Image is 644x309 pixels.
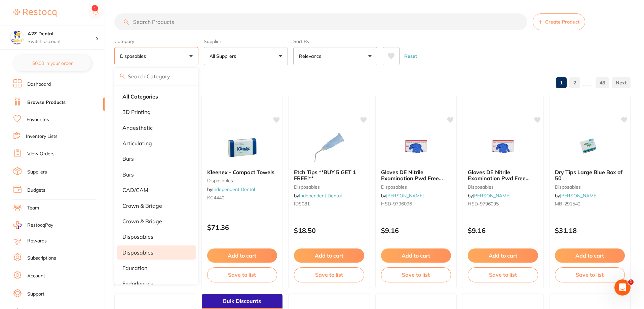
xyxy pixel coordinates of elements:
[27,205,39,211] a: Team
[122,265,147,271] p: education
[207,267,277,282] button: Save to list
[122,125,153,131] p: anaesthetic
[122,156,134,162] p: burs
[27,99,66,106] a: Browse Products
[13,221,53,229] a: RestocqPay
[381,169,443,188] span: Gloves DE Nitrile Examination Pwd Free Large Box 200
[207,224,277,231] p: $71.36
[27,169,47,176] a: Suppliers
[294,184,364,190] small: disposables
[122,187,148,193] p: CAD/CAM
[204,38,288,44] label: Supplier
[294,169,364,182] b: Etch Tips **BUY 5 GET 1 FREE!**
[207,248,277,263] button: Add to cart
[207,186,255,192] span: by
[386,193,424,199] a: [PERSON_NAME]
[560,193,598,199] a: [PERSON_NAME]
[210,53,239,60] p: All Suppliers
[207,169,274,176] span: Kleenex - Compact Towels
[402,47,419,65] button: Reset
[468,169,530,188] span: Gloves DE Nitrile Examination Pwd Free Medium Box 200
[555,248,625,263] button: Add to cart
[293,47,377,65] button: Relevance
[596,76,609,89] a: 48
[122,234,153,240] p: disposables
[545,19,579,25] span: Create Product
[473,193,510,199] a: [PERSON_NAME]
[614,279,631,296] iframe: Intercom live chat
[555,227,625,234] p: $31.18
[294,193,342,199] span: by
[381,169,451,182] b: Gloves DE Nitrile Examination Pwd Free Large Box 200
[468,184,538,190] small: disposables
[207,195,224,201] span: KC4440
[555,169,625,182] b: Dry Tips Large Blue Box of 50
[294,248,364,263] button: Add to cart
[204,47,288,65] button: All Suppliers
[207,169,277,175] b: Kleenex - Compact Towels
[481,130,525,164] img: Gloves DE Nitrile Examination Pwd Free Medium Box 200
[394,130,438,164] img: Gloves DE Nitrile Examination Pwd Free Large Box 200
[27,238,47,244] a: Rewards
[26,133,58,140] a: Inventory Lists
[533,13,585,30] button: Create Product
[27,81,51,88] a: Dashboard
[555,267,625,282] button: Save to list
[381,184,451,190] small: disposables
[122,140,152,146] p: articulating
[468,193,510,199] span: by
[381,248,451,263] button: Add to cart
[27,222,53,229] span: RestocqPay
[13,221,22,229] img: RestocqPay
[120,53,149,60] p: Disposables
[212,186,255,192] a: Independent Dental
[122,203,162,209] p: crown & bridge
[122,171,134,178] p: Burs
[28,31,96,37] h4: A2Z Dental
[628,279,634,285] span: 1
[556,76,567,89] a: 1
[114,68,198,85] input: Search Category
[27,187,45,194] a: Budgets
[114,13,527,30] input: Search Products
[569,76,580,89] a: 2
[122,249,153,256] p: Disposables
[114,38,198,44] label: Category
[122,218,162,224] p: Crown & Bridge
[381,267,451,282] button: Save to list
[299,193,342,199] a: Independent Dental
[381,193,424,199] span: by
[27,116,49,123] a: Favourites
[13,55,91,71] button: $0.00 in your order
[555,193,598,199] span: by
[10,31,24,44] img: A2Z Dental
[27,291,44,298] a: Support
[27,273,45,279] a: Account
[27,255,56,262] a: Subscriptions
[468,201,499,207] span: HSD-9796095
[13,5,56,21] a: Restocq Logo
[468,248,538,263] button: Add to cart
[28,38,96,45] p: Switch account
[220,130,264,164] img: Kleenex - Compact Towels
[555,201,580,207] span: MB-291542
[294,227,364,234] p: $18.50
[114,47,198,65] button: Disposables
[468,227,538,234] p: $9.16
[294,267,364,282] button: Save to list
[13,9,56,17] img: Restocq Logo
[299,53,324,60] p: Relevance
[307,130,351,164] img: Etch Tips **BUY 5 GET 1 FREE!**
[468,267,538,282] button: Save to list
[555,169,622,182] span: Dry Tips Large Blue Box of 50
[122,109,151,115] p: 3D Printing
[294,169,356,182] span: Etch Tips **BUY 5 GET 1 FREE!**
[293,38,377,44] label: Sort By
[555,184,625,190] small: disposables
[568,130,612,164] img: Dry Tips Large Blue Box of 50
[122,280,153,286] p: endodontics
[381,227,451,234] p: $9.16
[294,201,310,207] span: IDS081
[122,93,158,100] strong: All Categories
[468,169,538,182] b: Gloves DE Nitrile Examination Pwd Free Medium Box 200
